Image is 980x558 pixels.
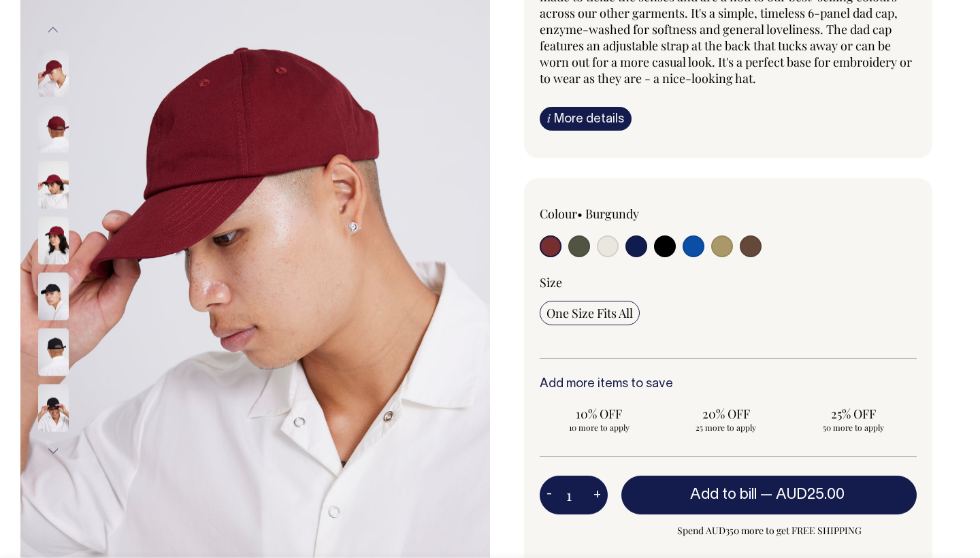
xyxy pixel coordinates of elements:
span: — [760,488,848,502]
button: - [540,482,559,509]
span: 25 more to apply [674,422,779,433]
span: i [547,111,551,125]
h6: Add more items to save [540,378,917,391]
label: Burgundy [585,206,639,222]
span: AUD25.00 [776,488,845,502]
img: burgundy [38,49,69,97]
span: 10% OFF [546,406,652,422]
input: 20% OFF 25 more to apply [667,401,786,437]
button: Previous [43,15,63,46]
img: black [38,272,69,320]
span: • [577,206,583,222]
div: Colour [540,206,691,222]
input: 10% OFF 10 more to apply [540,401,659,437]
span: 10 more to apply [546,422,652,433]
input: 25% OFF 50 more to apply [794,401,913,437]
a: iMore details [540,107,632,131]
span: 20% OFF [674,406,779,422]
img: black [38,384,69,431]
span: 25% OFF [800,406,906,422]
span: One Size Fits All [546,305,633,321]
input: One Size Fits All [540,301,640,325]
div: Size [540,274,917,291]
img: burgundy [38,105,69,152]
button: Next [43,436,63,466]
span: Add to bill [690,488,757,502]
span: Spend AUD350 more to get FREE SHIPPING [621,523,917,539]
img: burgundy [38,216,69,264]
button: + [587,482,608,509]
img: burgundy [38,161,69,208]
span: 50 more to apply [800,422,906,433]
img: black [38,328,69,376]
button: Add to bill —AUD25.00 [621,476,917,514]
